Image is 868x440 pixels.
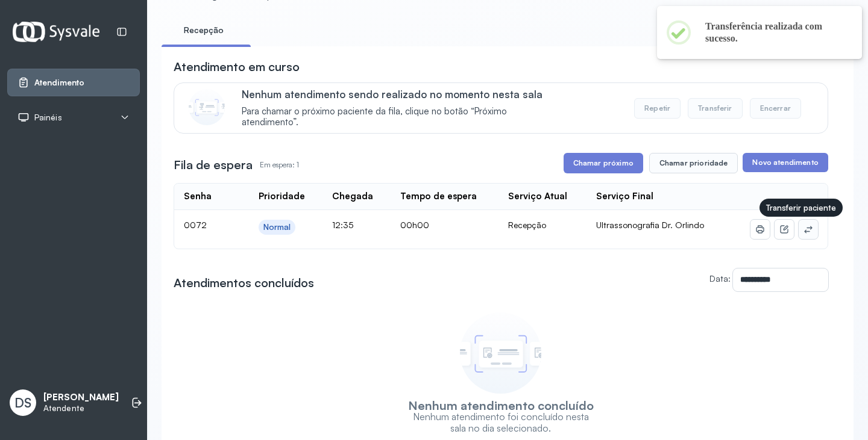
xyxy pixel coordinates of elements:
p: [PERSON_NAME] [43,392,119,403]
h3: Atendimentos concluídos [174,274,314,291]
span: Para chamar o próximo paciente da fila, clique no botão “Próximo atendimento”. [242,106,561,129]
span: Ultrassonografia Dr. Orlindo [596,220,704,230]
div: Recepção [508,220,577,231]
div: Chegada [332,191,373,202]
div: Prioridade [259,191,305,202]
a: Atendimento [17,76,130,88]
p: Atendente [43,403,119,414]
h3: Atendimento em curso [174,58,300,75]
span: 00h00 [400,220,429,230]
button: Repetir [634,98,681,119]
p: Nenhum atendimento foi concluído nesta sala no dia selecionado. [406,411,596,434]
div: Serviço Atual [508,191,567,202]
label: Data: [709,273,731,284]
p: Em espera: 1 [260,156,299,173]
span: Atendimento [34,78,84,88]
span: Painéis [34,113,62,123]
p: Nenhum atendimento sendo realizado no momento nesta sala [242,88,561,101]
div: Serviço Final [596,191,653,202]
div: Tempo de espera [400,191,477,202]
div: Normal [263,222,291,232]
h3: Fila de espera [174,156,253,173]
div: Senha [184,191,212,202]
button: Chamar prioridade [649,153,738,173]
a: Recepção [162,20,246,40]
img: Logotipo do estabelecimento [13,22,99,42]
button: Chamar próximo [564,153,643,173]
button: Encerrar [750,98,801,119]
button: Transferir [688,98,743,119]
span: 0072 [184,220,207,230]
img: Imagem de empty state [460,312,541,394]
h2: Transferência realizada com sucesso. [705,20,843,45]
button: Novo atendimento [743,153,828,172]
span: 12:35 [332,220,353,230]
h3: Nenhum atendimento concluído [408,400,594,411]
img: Imagem de CalloutCard [189,89,225,125]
